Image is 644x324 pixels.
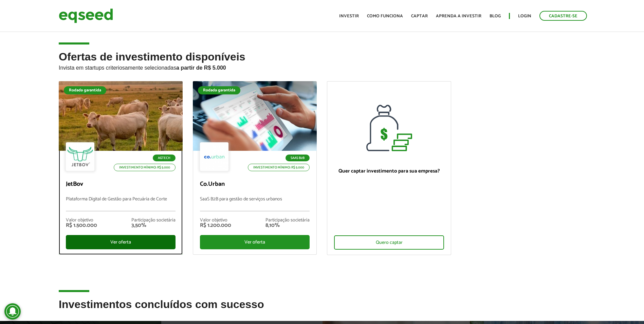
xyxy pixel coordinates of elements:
[66,181,176,188] p: JetBov
[286,155,310,161] p: SaaS B2B
[198,86,240,94] div: Rodada garantida
[490,14,501,18] a: Blog
[200,235,310,249] div: Ver oferta
[518,14,531,18] a: Login
[339,14,359,18] a: Investir
[539,11,587,21] a: Cadastre-se
[200,218,231,223] div: Valor objetivo
[265,218,310,223] div: Participação societária
[327,81,451,255] a: Quer captar investimento para sua empresa? Quero captar
[59,81,183,255] a: Rodada garantida Agtech Investimento mínimo: R$ 5.000 JetBov Plataforma Digital de Gestão para Pe...
[334,235,444,250] div: Quero captar
[200,181,310,188] p: Co.Urban
[66,218,97,223] div: Valor objetivo
[66,235,176,249] div: Ver oferta
[59,63,585,71] p: Invista em startups criteriosamente selecionadas
[248,164,310,171] p: Investimento mínimo: R$ 5.000
[200,197,310,211] p: SaaS B2B para gestão de serviços urbanos
[193,81,317,255] a: Rodada garantida SaaS B2B Investimento mínimo: R$ 5.000 Co.Urban SaaS B2B para gestão de serviços...
[59,299,585,321] h2: Investimentos concluídos com sucesso
[66,197,176,211] p: Plataforma Digital de Gestão para Pecuária de Corte
[114,164,176,171] p: Investimento mínimo: R$ 5.000
[176,65,226,71] strong: a partir de R$ 5.000
[153,155,176,161] p: Agtech
[59,51,585,81] h2: Ofertas de investimento disponíveis
[64,86,106,94] div: Rodada garantida
[131,223,176,228] div: 3,50%
[131,218,176,223] div: Participação societária
[334,168,444,174] p: Quer captar investimento para sua empresa?
[411,14,428,18] a: Captar
[436,14,481,18] a: Aprenda a investir
[200,223,231,228] div: R$ 1.200.000
[66,223,97,228] div: R$ 1.500.000
[265,223,310,228] div: 8,10%
[367,14,403,18] a: Como funciona
[59,7,113,25] img: EqSeed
